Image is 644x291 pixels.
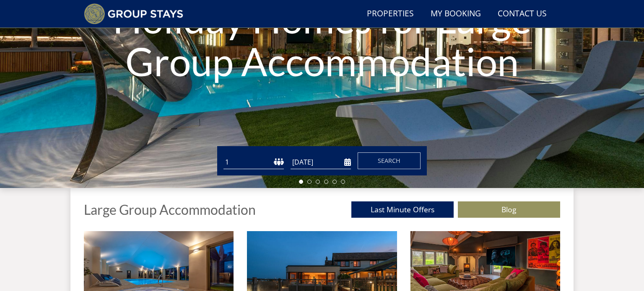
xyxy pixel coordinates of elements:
a: Contact Us [494,5,550,23]
a: Properties [364,5,417,23]
a: Last Minute Offers [351,201,454,218]
h1: Large Group Accommodation [84,202,256,217]
a: My Booking [427,5,484,23]
button: Search [358,152,421,169]
a: Blog [458,201,560,218]
input: Arrival Date [291,155,351,169]
span: Search [378,157,400,165]
img: Group Stays [84,3,183,24]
